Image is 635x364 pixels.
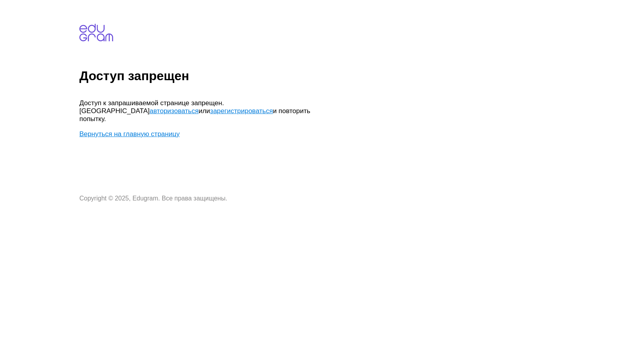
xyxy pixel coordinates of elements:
a: зарегистрироваться [210,107,273,115]
a: Вернуться на главную страницу [79,130,180,138]
a: авторизоваться [150,107,198,115]
p: Доступ к запрашиваемой странице запрещен. [GEOGRAPHIC_DATA] или и повторить попытку. [79,99,317,123]
img: edugram.com [79,24,113,41]
p: Copyright © 2025, Edugram. Все права защищены. [79,195,317,202]
h1: Доступ запрещен [79,69,632,83]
